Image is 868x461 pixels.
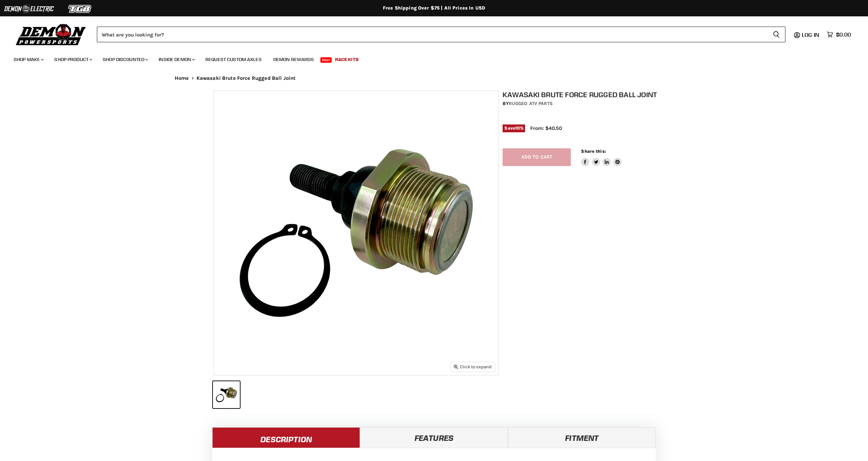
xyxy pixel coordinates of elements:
span: Log in [802,31,819,38]
form: Product [97,27,785,42]
span: Share this: [581,149,606,154]
a: Log in [799,32,823,38]
a: Shop Product [49,53,96,66]
a: $0.00 [823,30,854,40]
span: 10 [515,125,520,131]
a: Shop Make [9,53,48,66]
a: Rugged ATV Parts [509,101,553,106]
span: Kawasaki Brute Force Rugged Ball Joint [197,75,296,81]
button: Kawasaki Brute Force Rugged Ball Joint thumbnail [213,381,240,408]
a: Features [360,427,508,448]
img: Kawasaki Brute Force Rugged Ball Joint [214,91,498,375]
button: Click to expand [451,362,495,371]
a: Inside Demon [154,53,199,66]
aside: Share this: [581,148,622,166]
button: Search [767,27,785,42]
a: Shop Discounted [98,53,152,66]
span: From: $40.50 [530,125,562,131]
div: by [503,100,658,107]
a: Race Kits [330,53,364,66]
span: Click to expand [454,364,492,369]
div: Free Shipping Over $75 | All Prices In USD [161,5,707,11]
a: Home [175,75,189,81]
h1: Kawasaki Brute Force Rugged Ball Joint [503,90,658,99]
img: TGB Logo 2 [55,2,106,15]
span: $0.00 [836,31,851,38]
img: Demon Electric Logo 2 [3,2,55,15]
span: New! [320,57,332,63]
ul: Main menu [9,50,849,66]
a: Demon Rewards [268,53,319,66]
input: Search [97,27,767,42]
img: Demon Powersports [14,22,88,46]
a: Request Custom Axles [200,53,267,66]
a: Description [212,427,360,448]
span: Save % [503,124,525,132]
nav: Breadcrumbs [161,75,707,81]
a: Fitment [508,427,656,448]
